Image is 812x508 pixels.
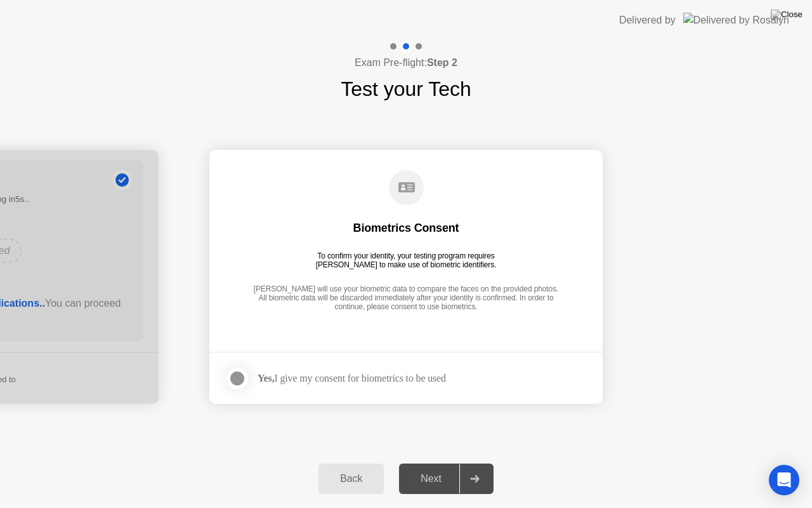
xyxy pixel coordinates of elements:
div: [PERSON_NAME] will use your biometric data to compare the faces on the provided photos. All biome... [250,284,562,313]
button: Next [399,464,494,494]
div: Next [403,473,459,485]
b: Step 2 [427,57,457,68]
div: Back [322,473,380,485]
h1: Test your Tech [341,74,471,104]
h4: Exam Pre-flight: [355,55,457,70]
div: Delivered by [619,13,676,28]
button: Back [318,464,384,494]
div: Biometrics Consent [353,220,459,236]
img: Delivered by Rosalyn [683,13,789,27]
strong: Yes, [258,373,274,384]
img: Close [771,10,802,20]
div: Open Intercom Messenger [769,465,799,495]
div: To confirm your identity, your testing program requires [PERSON_NAME] to make use of biometric id... [311,251,502,269]
div: I give my consent for biometrics to be used [258,372,446,384]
